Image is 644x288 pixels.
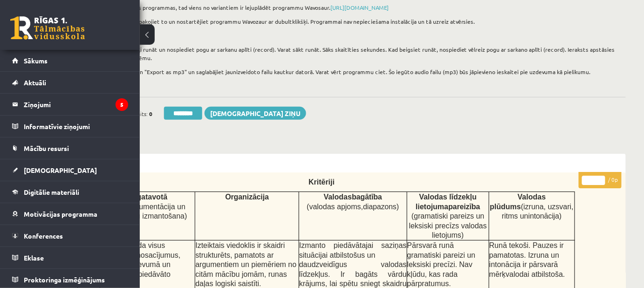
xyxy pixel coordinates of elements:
[12,50,128,71] a: Sākums
[24,94,128,115] legend: Ziņojumi
[299,241,407,259] span: Izmanto piedāvātajai saziņas situācijai atbilstošus un
[12,247,128,268] a: Eklase
[29,68,621,76] p: Izvēlaties no izvēlnes "File", tad "Export" un "Export as mp3" un saglabājiet jaunizveidoto failu...
[225,193,269,201] span: Organizācija
[100,241,181,288] span: Pilnībā izpilda visus uzdevuma nosacījumus, analizē uzdevumā un iedevumos piedāvāto informāciju.
[195,241,296,288] span: Izteiktais viedoklis ir skaidri strukturēts, pamatots ar argumentiem un piemēriem no citām mācību...
[490,193,546,211] span: Valodas plūdums
[407,241,476,288] span: Pārsvarā runā gramatiski pareizi un leksiski precīzi. Nav kļūdu, kas rada pārpratumus.
[489,241,565,278] span: Runā tekoši. Pauzes ir pamatotas. Izruna un intonācija ir pārsvarā mērķvalodai atbilstoša.
[24,78,46,87] span: Aktuāli
[307,203,399,211] span: (valodas apjoms,
[352,193,382,201] span: bagātība
[12,72,128,93] a: Aktuāli
[12,159,128,181] a: [DEMOGRAPHIC_DATA]
[330,4,389,11] a: [URL][DOMAIN_NAME]
[29,17,621,26] p: Lejuplādējiet programmas failu (arhīvu), atpakojiet to un nostartējiet programmu Wavozaur ar dubu...
[24,254,44,262] span: Eklase
[29,45,621,62] p: Startējiet programmu, sagatavojieties skaļi runāt un nospiediet pogu ar sarkanu aplīti (record). ...
[12,181,128,203] a: Digitālie materiāli
[10,16,85,40] a: Rīgas 1. Tālmācības vidusskola
[149,107,152,121] span: 0
[24,56,48,65] span: Sākums
[24,144,69,152] span: Mācību resursi
[363,203,399,211] span: diapazons)
[12,116,128,137] a: Informatīvie ziņojumi
[9,9,542,19] body: Bagātinātā teksta redaktors, wiswyg-editor-47434105349520-1760104435-224
[108,203,187,220] span: (argumentācija un iedevumu izmantošana)
[12,94,128,115] a: Ziņojumi5
[12,137,128,159] a: Mācību resursi
[409,212,487,239] span: (gramatiski pareizs un leksiski precīzs valodas lietojums)
[9,9,542,66] body: Bagātinātā teksta redaktors, wiswyg-editor-47434105349900-1760104435-340
[9,9,543,19] body: Bagātinātā teksta redaktors, wiswyg-editor-user-answer-47434104796280
[308,178,335,186] span: Kritēriji
[12,203,128,225] a: Motivācijas programma
[29,3,621,12] p: Ja Jums datorā nav savas skaņu ierakstošas programmas, tad viens no variantiem ir lejuplādēt prog...
[24,188,79,196] span: Digitālie materiāli
[416,193,480,211] span: Valodas līdzekļu lietojuma
[579,172,622,188] p: / 0p
[12,225,128,247] a: Konferences
[528,212,562,220] span: intonācija)
[24,210,97,218] span: Motivācijas programma
[324,193,382,201] span: Valodas
[24,166,97,174] span: [DEMOGRAPHIC_DATA]
[448,203,480,211] span: pareizība
[502,203,574,220] span: (izruna, uzsvari, ritms un
[24,275,105,284] span: Proktoringa izmēģinājums
[24,116,128,137] legend: Informatīvie ziņojumi
[116,98,128,111] i: 5
[24,232,63,240] span: Konferences
[205,107,306,120] a: [DEMOGRAPHIC_DATA] ziņu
